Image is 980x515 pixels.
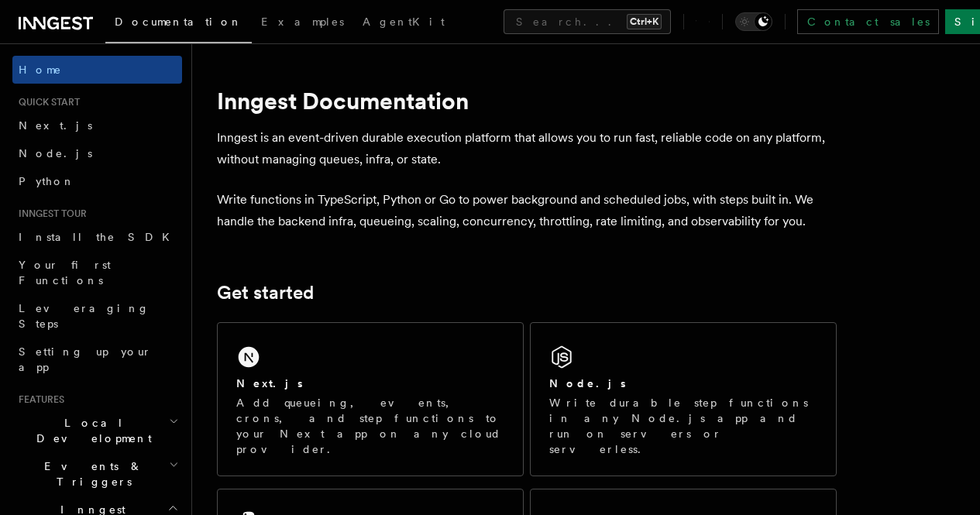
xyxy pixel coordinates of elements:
[12,223,182,251] a: Install the SDK
[530,322,837,476] a: Node.jsWrite durable step functions in any Node.js app and run on servers or serverless.
[735,12,772,31] button: Toggle dark mode
[19,119,92,132] span: Next.js
[12,167,182,195] a: Python
[236,395,504,457] p: Add queueing, events, crons, and step functions to your Next app on any cloud provider.
[12,294,182,338] a: Leveraging Steps
[217,322,524,476] a: Next.jsAdd queueing, events, crons, and step functions to your Next app on any cloud provider.
[12,112,182,139] a: Next.js
[217,282,314,304] a: Get started
[12,208,87,220] span: Inngest tour
[12,409,182,452] button: Local Development
[217,87,837,115] h1: Inngest Documentation
[115,15,242,28] span: Documentation
[12,338,182,381] a: Setting up your app
[19,62,62,77] span: Home
[217,127,837,170] p: Inngest is an event-driven durable execution platform that allows you to run fast, reliable code ...
[12,452,182,496] button: Events & Triggers
[19,231,179,243] span: Install the SDK
[549,395,817,457] p: Write durable step functions in any Node.js app and run on servers or serverless.
[19,345,152,373] span: Setting up your app
[12,56,182,84] a: Home
[797,9,939,34] a: Contact sales
[12,96,80,108] span: Quick start
[261,15,344,28] span: Examples
[217,189,837,232] p: Write functions in TypeScript, Python or Go to power background and scheduled jobs, with steps bu...
[12,415,169,446] span: Local Development
[19,302,150,330] span: Leveraging Steps
[19,175,75,187] span: Python
[353,5,454,42] a: AgentKit
[12,393,64,406] span: Features
[363,15,445,28] span: AgentKit
[105,5,252,43] a: Documentation
[19,259,111,287] span: Your first Functions
[19,147,92,160] span: Node.js
[12,139,182,167] a: Node.js
[12,251,182,294] a: Your first Functions
[252,5,353,42] a: Examples
[12,458,169,489] span: Events & Triggers
[627,14,662,29] kbd: Ctrl+K
[549,376,626,391] h2: Node.js
[504,9,671,34] button: Search...Ctrl+K
[236,376,303,391] h2: Next.js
